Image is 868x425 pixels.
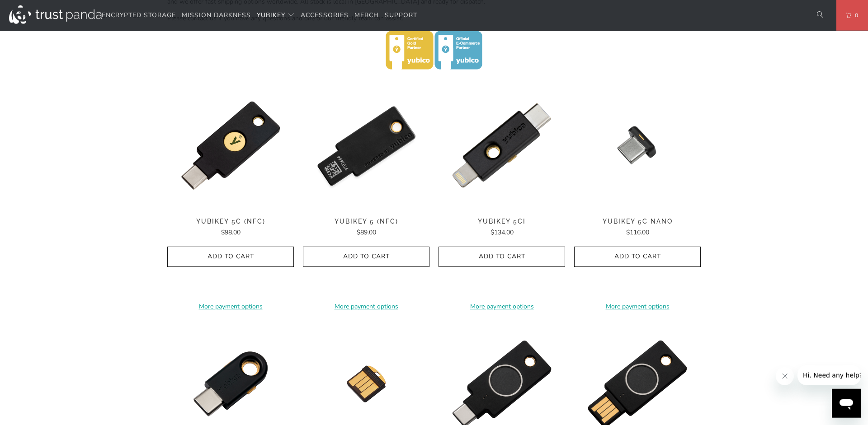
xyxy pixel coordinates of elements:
a: Encrypted Storage [102,5,176,26]
span: YubiKey [257,11,285,19]
img: YubiKey 5C (NFC) - Trust Panda [167,82,294,209]
span: Add to Cart [312,253,420,261]
span: YubiKey 5 (NFC) [303,218,429,225]
button: Add to Cart [167,247,294,267]
span: Add to Cart [584,253,691,261]
span: YubiKey 5Ci [439,218,565,225]
span: $116.00 [626,228,649,237]
span: Accessories [301,11,349,19]
span: YubiKey 5C Nano [574,218,701,225]
button: Add to Cart [303,247,429,267]
a: YubiKey 5 (NFC) - Trust Panda YubiKey 5 (NFC) - Trust Panda [303,82,429,209]
span: Merch [354,11,379,19]
summary: YubiKey [257,5,295,26]
img: YubiKey 5C Nano - Trust Panda [574,82,701,209]
a: YubiKey 5Ci - Trust Panda YubiKey 5Ci - Trust Panda [439,82,565,209]
a: More payment options [303,302,429,312]
a: Accessories [301,5,349,26]
a: More payment options [439,302,565,312]
a: YubiKey 5C (NFC) - Trust Panda YubiKey 5C (NFC) - Trust Panda [167,82,294,209]
iframe: Message from company [797,365,861,385]
nav: Translation missing: en.navigation.header.main_nav [102,5,417,26]
span: Mission Darkness [182,11,251,19]
a: Support [385,5,417,26]
button: Add to Cart [574,247,701,267]
a: YubiKey 5C (NFC) $98.00 [167,218,294,238]
iframe: Button to launch messaging window [832,389,861,418]
iframe: Close message [776,367,794,385]
span: $89.00 [357,228,376,237]
span: Encrypted Storage [102,11,176,19]
a: Merch [354,5,379,26]
img: YubiKey 5 (NFC) - Trust Panda [303,82,429,209]
a: YubiKey 5C Nano - Trust Panda YubiKey 5C Nano - Trust Panda [574,82,701,209]
a: Mission Darkness [182,5,251,26]
span: Support [385,11,417,19]
img: Trust Panda Australia [9,5,102,24]
span: Add to Cart [177,253,284,261]
a: More payment options [574,302,701,312]
button: Add to Cart [439,247,565,267]
a: YubiKey 5Ci $134.00 [439,218,565,238]
a: YubiKey 5 (NFC) $89.00 [303,218,429,238]
img: YubiKey 5Ci - Trust Panda [439,82,565,209]
span: $98.00 [221,228,241,237]
span: Hi. Need any help? [5,6,65,14]
span: YubiKey 5C (NFC) [167,218,294,225]
a: More payment options [167,302,294,312]
span: $134.00 [491,228,514,237]
span: 0 [851,10,859,20]
a: YubiKey 5C Nano $116.00 [574,218,701,238]
span: Add to Cart [448,253,556,261]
